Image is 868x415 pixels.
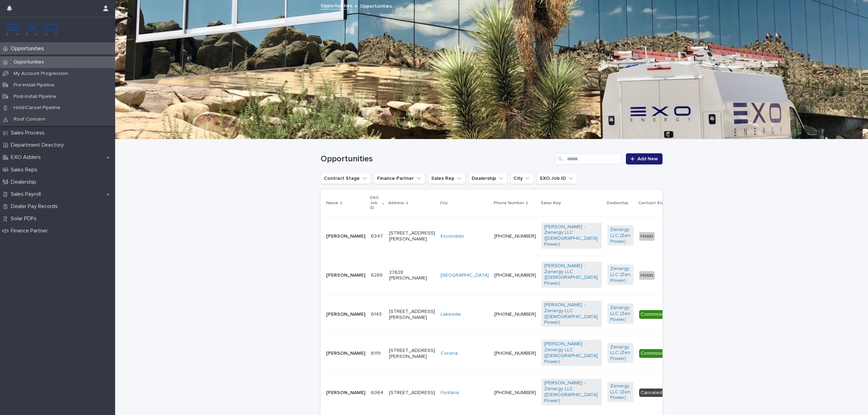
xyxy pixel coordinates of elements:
button: Finance Partner [374,173,425,184]
p: Opportunities [8,59,50,65]
p: EXO Adders [8,154,46,161]
a: Add New [626,153,663,164]
a: [GEOGRAPHIC_DATA] [441,272,489,278]
tr: [PERSON_NAME]61196119 [STREET_ADDRESS][PERSON_NAME]Corona [PHONE_NUMBER][PERSON_NAME] - Zenergy L... [321,334,765,373]
tr: [PERSON_NAME]62896289 27628 [PERSON_NAME][GEOGRAPHIC_DATA] [PHONE_NUMBER][PERSON_NAME] - Zenergy ... [321,256,765,295]
p: Address [388,199,404,207]
p: [PERSON_NAME] [326,233,365,239]
div: Canceled [639,389,664,397]
button: Contract Stage [321,173,371,184]
a: Zenergy LLC (Zen Power) [610,383,631,401]
p: [PERSON_NAME] [326,312,365,317]
p: Contract Stage [638,199,669,207]
button: City [510,173,534,184]
p: 6119 [371,349,382,356]
p: [PERSON_NAME] [326,272,365,278]
p: Phone Number [494,199,524,207]
a: Fontana [441,390,459,396]
p: Department Directory [8,142,69,148]
input: Search [555,153,622,164]
p: Dealership [8,179,42,185]
p: [STREET_ADDRESS][PERSON_NAME] [389,309,435,321]
a: [PHONE_NUMBER] [494,390,536,395]
p: 6347 [371,232,384,239]
tr: [PERSON_NAME]61436143 [STREET_ADDRESS][PERSON_NAME]Lakeside [PHONE_NUMBER][PERSON_NAME] - Zenergy... [321,295,765,334]
p: Sales Payroll [8,191,46,198]
p: 6064 [371,389,385,396]
a: Zenergy LLC (Zen Power) [610,305,631,322]
div: Commissioned [639,349,675,358]
span: Add New [637,156,658,161]
div: Holds [639,232,655,241]
a: Lakeside [441,312,461,317]
p: 27628 [PERSON_NAME] [389,270,435,282]
p: Pre-Install Pipeline [8,82,60,88]
a: [PHONE_NUMBER] [494,273,536,278]
p: 6289 [371,271,384,278]
button: Dealership [469,173,508,184]
div: Commissioned [639,310,675,319]
a: Zenergy LLC (Zen Power) [610,266,631,283]
button: EXO Job ID [537,173,577,184]
p: My Account Progression [8,71,74,77]
p: Finance Partner [8,228,53,234]
p: [STREET_ADDRESS] [389,390,435,396]
a: Escondido [441,233,464,239]
a: [PHONE_NUMBER] [494,234,536,239]
p: Dealer Pay Records [8,203,63,210]
tr: [PERSON_NAME]63476347 [STREET_ADDRESS][PERSON_NAME]Escondido [PHONE_NUMBER][PERSON_NAME] - Zenerg... [321,217,765,256]
a: [PERSON_NAME] - Zenergy LLC ([DEMOGRAPHIC_DATA] Power) [544,341,599,364]
a: Zenergy LLC (Zen Power) [610,344,631,362]
p: Roof Concern [8,116,51,122]
a: [PERSON_NAME] - Zenergy LLC ([DEMOGRAPHIC_DATA] Power) [544,224,599,247]
p: Name [326,199,338,207]
p: [PERSON_NAME] [326,351,365,356]
p: [PERSON_NAME] [326,390,365,396]
p: Opportunities [360,2,392,9]
a: [PERSON_NAME] - Zenergy LLC ([DEMOGRAPHIC_DATA] Power) [544,302,599,325]
a: [PHONE_NUMBER] [494,351,536,356]
a: [PHONE_NUMBER] [494,312,536,317]
div: Holds [639,271,655,280]
p: Dealership [607,199,628,207]
a: [PERSON_NAME] - Zenergy LLC ([DEMOGRAPHIC_DATA] Power) [544,380,599,404]
p: EXO Job ID [370,194,380,212]
a: Opportunities [321,1,352,9]
a: Corona [441,351,458,356]
p: [STREET_ADDRESS][PERSON_NAME] [389,230,435,242]
a: [PERSON_NAME] - Zenergy LLC ([DEMOGRAPHIC_DATA] Power) [544,263,599,286]
p: Post-Install Pipeline [8,94,62,100]
button: Sales Rep [428,173,466,184]
p: City [440,199,448,207]
p: [STREET_ADDRESS][PERSON_NAME] [389,348,435,360]
p: Solar PDFs [8,215,42,222]
p: Sales Rep [541,199,561,207]
img: FKS5r6ZBThi8E5hshIGi [6,23,59,37]
a: Zenergy LLC (Zen Power) [610,227,631,244]
p: Hold/Cancel Pipeline [8,105,66,111]
tr: [PERSON_NAME]60646064 [STREET_ADDRESS]Fontana [PHONE_NUMBER][PERSON_NAME] - Zenergy LLC ([DEMOGRA... [321,373,765,412]
p: Opportunities [8,45,50,52]
p: Sales Process [8,130,50,136]
p: Sales Reps [8,167,43,173]
p: 6143 [371,310,383,317]
h1: Opportunities [321,154,553,164]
